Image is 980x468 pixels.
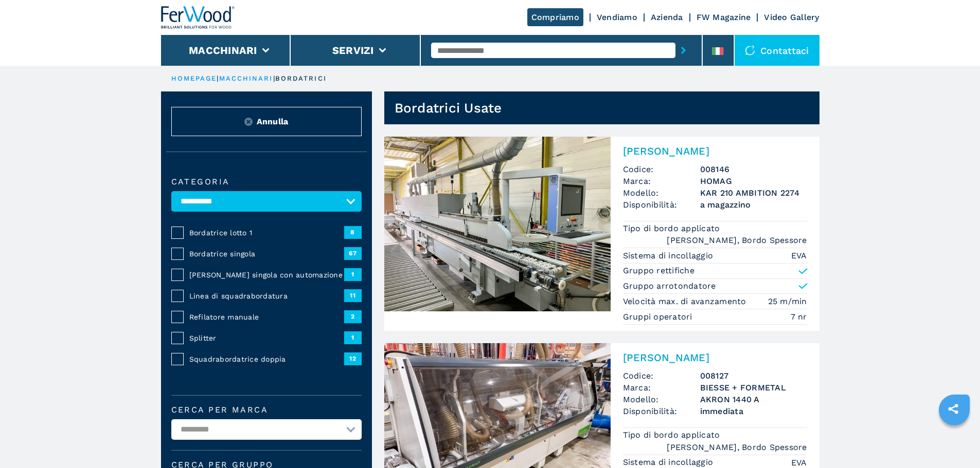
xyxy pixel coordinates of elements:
p: Tipo di bordo applicato [623,223,723,234]
h2: [PERSON_NAME] [623,351,807,364]
span: immediata [700,405,807,417]
label: Categoria [171,178,362,186]
img: Bordatrice Singola HOMAG KAR 210 AMBITION 2274 [384,137,611,311]
h3: AKRON 1440 A [700,394,807,405]
span: Refilatore manuale [189,312,344,322]
span: 8 [344,226,362,238]
p: Sistema di incollaggio [623,457,716,468]
button: submit-button [675,39,691,62]
span: | [273,74,275,82]
a: Video Gallery [764,12,819,22]
h3: KAR 210 AMBITION 2274 [700,187,807,199]
iframe: Chat [936,422,972,460]
span: Disponibilità: [623,405,700,417]
p: bordatrici [275,74,327,83]
span: 11 [344,289,362,302]
h3: 008146 [700,163,807,175]
a: macchinari [219,74,273,82]
span: Modello: [623,394,700,405]
span: Codice: [623,163,700,175]
span: a magazzino [700,199,807,211]
a: Vendiamo [597,12,637,22]
span: Bordatrice singola [189,249,344,259]
em: [PERSON_NAME], Bordo Spessore [667,234,807,246]
em: 25 m/min [768,295,807,307]
p: Gruppo rettifiche [623,265,694,276]
label: Cerca per marca [171,406,362,414]
img: Reset [244,118,253,126]
p: Gruppo arrotondatore [623,280,716,292]
h1: Bordatrici Usate [395,100,502,116]
h2: [PERSON_NAME] [623,145,807,157]
span: Codice: [623,370,700,382]
a: HOMEPAGE [171,74,217,82]
span: 2 [344,310,362,323]
h3: BIESSE + FORMETAL [700,382,807,394]
p: Tipo di bordo applicato [623,429,723,441]
button: Servizi [332,44,374,57]
span: Squadrabordatrice doppia [189,354,344,364]
em: [PERSON_NAME], Bordo Spessore [667,441,807,453]
p: Velocità max. di avanzamento [623,296,749,307]
a: Bordatrice Singola HOMAG KAR 210 AMBITION 2274[PERSON_NAME]Codice:008146Marca:HOMAGModello:KAR 21... [384,137,819,331]
span: 67 [344,247,362,259]
h3: HOMAG [700,175,807,187]
button: ResetAnnulla [171,107,362,136]
a: sharethis [940,396,966,422]
p: Sistema di incollaggio [623,250,716,261]
img: Contattaci [745,45,755,55]
span: [PERSON_NAME] singola con automazione [189,270,344,280]
button: Macchinari [189,44,257,57]
span: 12 [344,352,362,365]
span: Splitter [189,333,344,343]
span: Bordatrice lotto 1 [189,228,344,238]
span: Linea di squadrabordatura [189,291,344,301]
h3: 008127 [700,370,807,382]
span: 1 [344,268,362,280]
span: Disponibilità: [623,199,700,211]
a: FW Magazine [697,12,751,22]
span: Marca: [623,175,700,187]
p: Gruppi operatori [623,311,695,323]
a: Azienda [651,12,683,22]
span: Annulla [257,116,289,127]
em: 7 nr [791,311,807,323]
span: | [217,74,219,82]
span: 1 [344,331,362,344]
a: Compriamo [527,8,583,26]
img: Ferwood [161,6,235,29]
em: EVA [791,250,807,261]
span: Modello: [623,187,700,199]
span: Marca: [623,382,700,394]
div: Contattaci [735,35,819,66]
